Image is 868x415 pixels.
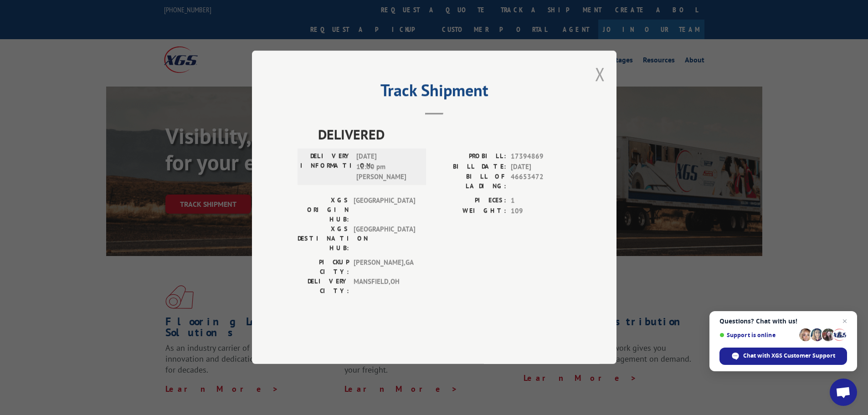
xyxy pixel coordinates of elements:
[354,196,415,225] span: [GEOGRAPHIC_DATA]
[298,277,349,296] label: DELIVERY CITY:
[434,172,506,191] label: BILL OF LADING:
[511,152,571,162] span: 17394869
[354,258,415,277] span: [PERSON_NAME] , GA
[511,196,571,206] span: 1
[839,316,850,327] span: Close chat
[298,225,349,253] label: XGS DESTINATION HUB:
[719,318,847,325] span: Questions? Chat with us!
[743,352,835,360] span: Chat with XGS Customer Support
[354,225,415,253] span: [GEOGRAPHIC_DATA]
[511,206,571,216] span: 109
[300,152,352,183] label: DELIVERY INFORMATION:
[830,379,857,406] div: Open chat
[434,206,506,216] label: WEIGHT:
[434,196,506,206] label: PIECES:
[511,172,571,191] span: 46653472
[719,348,847,365] div: Chat with XGS Customer Support
[595,62,605,86] button: Close modal
[318,124,571,145] span: DELIVERED
[511,162,571,172] span: [DATE]
[356,152,418,183] span: [DATE] 12:00 pm [PERSON_NAME]
[719,332,796,338] span: Support is online
[298,258,349,277] label: PICKUP CITY:
[354,277,415,296] span: MANSFIELD , OH
[434,152,506,162] label: PROBILL:
[298,84,571,101] h2: Track Shipment
[434,162,506,172] label: BILL DATE:
[298,196,349,225] label: XGS ORIGIN HUB:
